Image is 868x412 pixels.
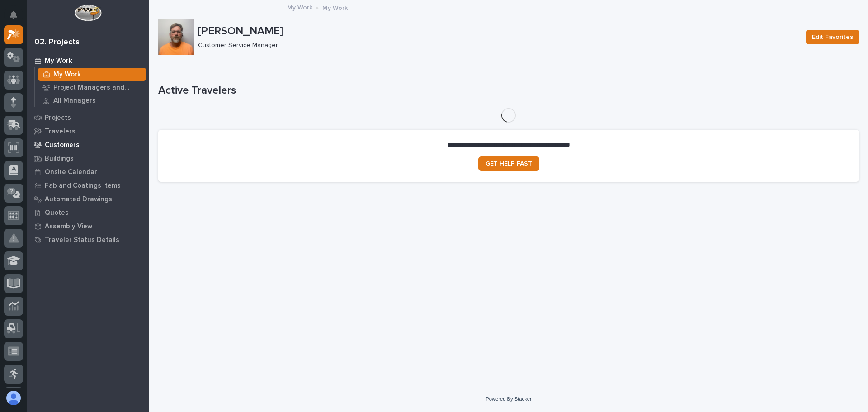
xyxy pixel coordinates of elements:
a: My Work [287,2,312,12]
p: Traveler Status Details [45,236,119,244]
a: Buildings [27,152,149,165]
a: Projects [27,111,149,124]
a: Assembly View [27,219,149,233]
span: GET HELP FAST [486,161,532,167]
a: GET HELP FAST [478,156,539,171]
p: Fab and Coatings Items [45,182,121,190]
p: Assembly View [45,223,92,231]
a: All Managers [35,94,149,107]
h1: Active Travelers [158,84,859,97]
a: Powered By Stacker [486,396,531,402]
button: Notifications [4,5,23,24]
a: Onsite Calendar [27,165,149,179]
p: [PERSON_NAME] [198,25,799,38]
a: Traveler Status Details [27,233,149,246]
a: Customers [27,138,149,152]
p: Projects [45,114,71,122]
a: Fab and Coatings Items [27,179,149,192]
p: Project Managers and Engineers [53,84,142,92]
span: Edit Favorites [812,32,853,43]
a: My Work [27,54,149,67]
a: My Work [35,68,149,81]
p: Buildings [45,155,74,163]
p: My Work [53,71,81,79]
p: All Managers [53,97,96,105]
a: Travelers [27,124,149,138]
p: Travelers [45,128,75,136]
div: 02. Projects [34,38,80,47]
img: Workspace Logo [75,5,101,21]
p: Customers [45,141,80,149]
button: Edit Favorites [806,30,859,44]
a: Automated Drawings [27,192,149,206]
a: Quotes [27,206,149,219]
p: My Work [322,2,348,12]
p: My Work [45,57,72,65]
p: Onsite Calendar [45,168,97,176]
p: Customer Service Manager [198,42,795,49]
div: Notifications [11,11,23,25]
button: users-avatar [4,388,23,407]
p: Automated Drawings [45,195,112,204]
p: Quotes [45,209,69,217]
a: Project Managers and Engineers [35,81,149,94]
